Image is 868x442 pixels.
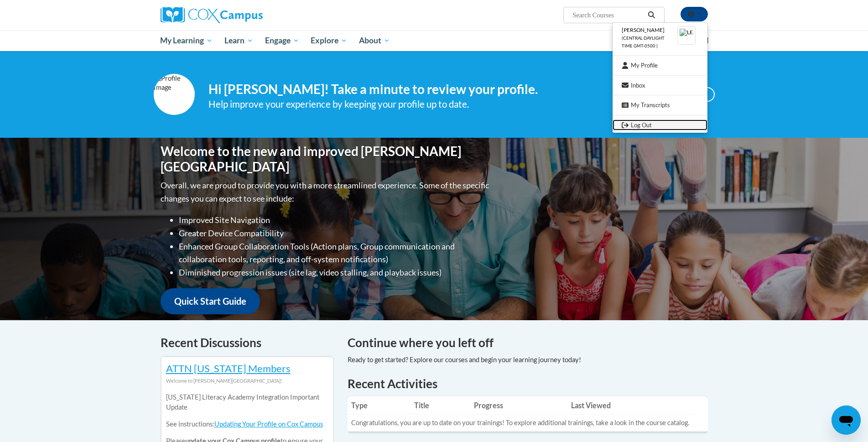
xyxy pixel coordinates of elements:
[613,80,707,91] a: Inbox
[155,30,219,51] a: My Learning
[208,82,645,97] h4: Hi [PERSON_NAME]! Take a minute to review your profile.
[613,120,707,131] a: Logout
[311,35,347,46] span: Explore
[161,7,334,23] a: Cox Campus
[161,144,491,174] h1: Welcome to the new and improved [PERSON_NAME][GEOGRAPHIC_DATA]
[161,288,260,314] a: Quick Start Guide
[218,30,259,51] a: Learn
[359,35,390,46] span: About
[161,334,334,352] h4: Recent Discussions
[572,10,645,21] input: Search Courses
[353,30,396,51] a: About
[179,266,491,279] li: Diminished progression issues (site lag, video stalling, and playback issues)
[348,334,708,352] h4: Continue where you left off
[224,35,253,46] span: Learn
[645,10,658,21] button: Search
[411,396,470,415] th: Title
[161,179,491,205] p: Overall, we are proud to provide you with a more streamlined experience. Some of the specific cha...
[470,396,567,415] th: Progress
[208,97,645,112] div: Help improve your experience by keeping your profile up to date.
[567,396,693,415] th: Last Viewed
[677,26,696,45] img: Learner Profile Avatar
[214,420,323,428] a: Updating Your Profile on Cox Campus
[179,227,491,240] li: Greater Device Compatibility
[622,36,665,48] span: (Central Daylight Time GMT-0500 )
[161,7,263,23] img: Cox Campus
[348,415,693,432] td: Congratulations, you are up to date on your trainings! To explore additional trainings, take a lo...
[832,406,861,435] iframe: Button to launch messaging window
[305,30,353,51] a: Explore
[166,362,291,374] a: ATTN [US_STATE] Members
[622,26,665,33] span: [PERSON_NAME]
[179,240,491,266] li: Enhanced Group Collaboration Tools (Action plans, Group communication and collaboration tools, re...
[613,60,707,71] a: My Profile
[147,30,722,51] div: Main menu
[166,376,328,386] div: Welcome to [PERSON_NAME][GEOGRAPHIC_DATA]!
[166,392,328,412] p: [US_STATE] Literacy Academy Integration Important Update
[265,35,299,46] span: Engage
[348,375,708,392] h1: Recent Activities
[179,213,491,227] li: Improved Site Navigation
[160,35,213,46] span: My Learning
[166,419,328,429] p: See instructions:
[681,7,708,21] button: Account Settings
[613,99,707,111] a: My Transcripts
[348,396,411,415] th: Type
[259,30,305,51] a: Engage
[154,74,195,115] img: Profile Image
